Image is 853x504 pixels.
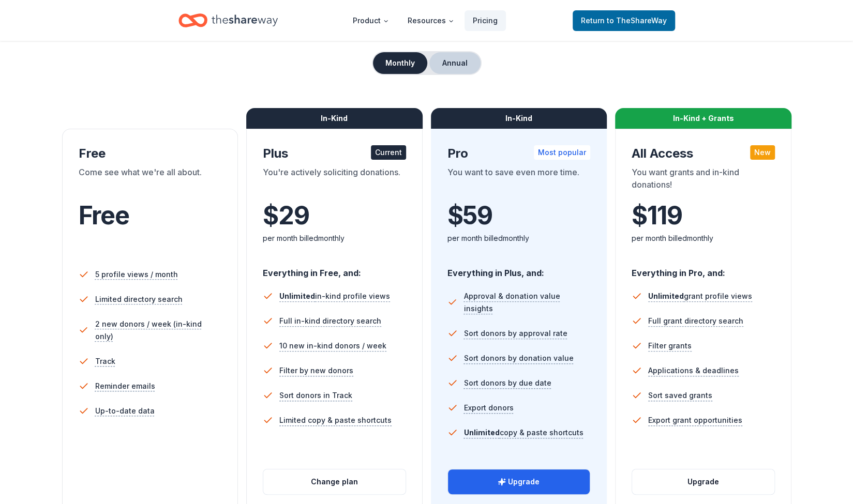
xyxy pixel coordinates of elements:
span: Reminder emails [95,380,155,392]
div: Current [371,145,406,160]
div: You want to save even more time. [447,166,591,195]
span: $ 119 [632,201,682,230]
div: Come see what we're all about. [79,166,222,195]
span: Export donors [464,402,514,414]
div: Everything in Pro, and: [632,258,775,280]
div: per month billed monthly [632,232,775,245]
span: Sort donors in Track [279,389,352,402]
span: Unlimited [279,292,315,300]
div: Plus [263,145,406,162]
a: Returnto TheShareWay [573,10,675,31]
span: Limited copy & paste shortcuts [279,414,392,426]
button: Upgrade [632,469,774,494]
div: You want grants and in-kind donations! [632,166,775,195]
button: Monthly [373,52,427,74]
span: $ 59 [447,201,492,230]
span: 5 profile views / month [95,268,178,281]
div: per month billed monthly [263,232,406,245]
button: Resources [399,10,462,31]
span: Applications & deadlines [648,364,739,377]
span: $ 29 [263,201,309,230]
button: Upgrade [448,469,590,494]
span: Full in-kind directory search [279,315,381,327]
nav: Main [345,8,506,33]
button: Change plan [263,469,406,494]
div: Pro [447,145,591,162]
span: 2 new donors / week (in-kind only) [95,318,221,343]
span: Export grant opportunities [648,414,742,426]
div: In-Kind + Grants [615,108,791,129]
span: Sort saved grants [648,389,712,402]
div: Everything in Free, and: [263,258,406,280]
span: Full grant directory search [648,315,743,327]
span: Free [79,200,129,231]
span: Limited directory search [95,293,183,306]
span: Sort donors by donation value [464,352,574,364]
span: Filter by new donors [279,364,353,377]
span: in-kind profile views [279,292,390,300]
span: copy & paste shortcuts [464,428,583,437]
span: Filter grants [648,340,692,352]
div: You're actively soliciting donations. [263,166,406,195]
div: All Access [632,145,775,162]
div: per month billed monthly [447,232,591,245]
div: In-Kind [431,108,607,129]
span: to TheShareWay [607,16,667,25]
span: Sort donors by due date [464,377,551,389]
span: Return [581,14,667,27]
div: Most popular [534,145,590,160]
span: Unlimited [648,292,684,300]
span: 10 new in-kind donors / week [279,340,386,352]
span: Track [95,355,115,368]
a: Home [178,8,278,33]
span: Unlimited [464,428,500,437]
a: Pricing [465,10,506,31]
div: Free [79,145,222,162]
span: Sort donors by approval rate [464,327,567,340]
div: In-Kind [246,108,423,129]
span: grant profile views [648,292,752,300]
span: Up-to-date data [95,405,155,417]
div: Everything in Plus, and: [447,258,591,280]
div: New [750,145,775,160]
button: Annual [429,52,481,74]
span: Approval & donation value insights [463,290,590,315]
button: Product [345,10,397,31]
